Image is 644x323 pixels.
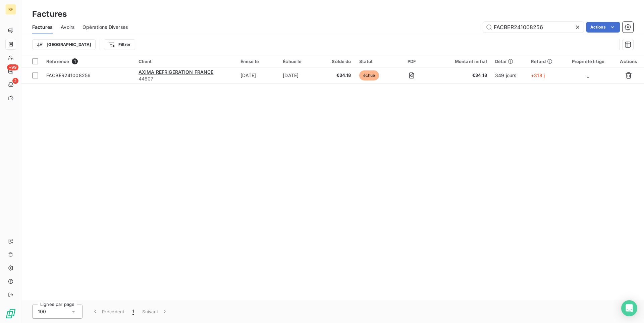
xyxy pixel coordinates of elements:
[483,22,584,33] input: Rechercher
[12,78,18,84] span: 2
[139,75,232,82] span: 44807
[128,305,138,319] button: 1
[83,24,128,31] span: Opérations Diverses
[139,59,232,64] div: Client
[359,70,379,80] span: échue
[326,72,351,79] span: €34.18
[436,72,487,79] span: €34.18
[240,59,275,64] div: Émise le
[7,64,18,70] span: +99
[138,305,172,319] button: Suivant
[326,59,351,64] div: Solde dû
[46,72,91,78] span: FACBER241008256
[436,59,487,64] div: Montant initial
[32,8,67,20] h3: Factures
[531,59,559,64] div: Retard
[32,24,53,31] span: Factures
[359,59,388,64] div: Statut
[279,67,322,84] td: [DATE]
[621,300,637,316] div: Open Intercom Messenger
[61,24,74,31] span: Avoirs
[72,58,78,64] span: 1
[567,59,609,64] div: Propriété litige
[586,22,620,33] button: Actions
[396,59,428,64] div: PDF
[5,308,16,319] img: Logo LeanPay
[236,67,279,84] td: [DATE]
[104,39,135,50] button: Filtrer
[132,308,134,315] span: 1
[32,39,96,50] button: [GEOGRAPHIC_DATA]
[46,59,69,64] span: Référence
[5,4,16,15] div: RF
[587,72,589,78] span: _
[531,72,545,78] span: +318 j
[617,59,640,64] div: Actions
[491,67,527,84] td: 349 jours
[495,59,523,64] div: Délai
[88,305,128,319] button: Précédent
[38,308,46,315] span: 100
[139,69,214,75] span: AXIMA REFRIGERATION FRANCE
[283,59,318,64] div: Échue le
